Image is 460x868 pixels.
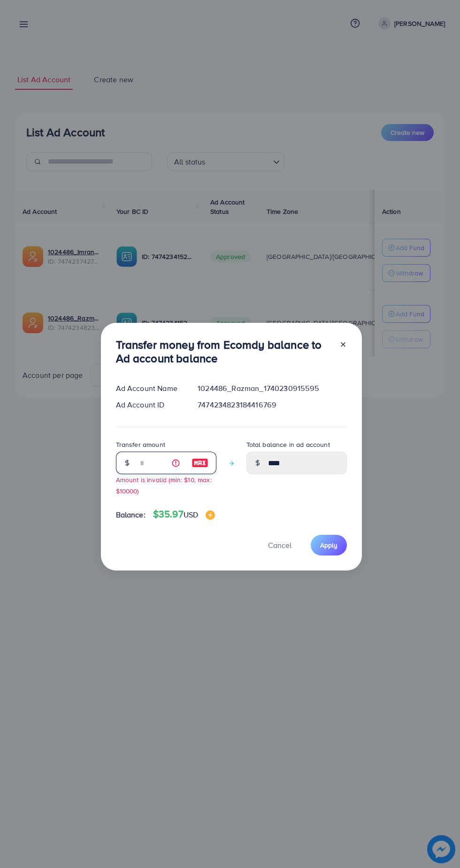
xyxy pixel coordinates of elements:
button: Apply [311,535,347,555]
div: 7474234823184416769 [190,399,354,410]
img: image [192,457,208,469]
div: Ad Account ID [108,399,191,410]
span: Cancel [268,540,291,550]
label: Total balance in ad account [246,440,330,449]
span: Apply [320,540,337,550]
h4: $35.97 [153,508,215,520]
span: Balance: [116,509,146,520]
span: USD [184,509,198,520]
h3: Transfer money from Ecomdy balance to Ad account balance [116,338,332,365]
button: Cancel [256,535,303,555]
label: Transfer amount [116,440,165,449]
img: image [206,510,215,520]
small: Amount is invalid (min: $10, max: $10000) [116,475,212,495]
div: Ad Account Name [108,383,191,394]
div: 1024486_Razman_1740230915595 [190,383,354,394]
